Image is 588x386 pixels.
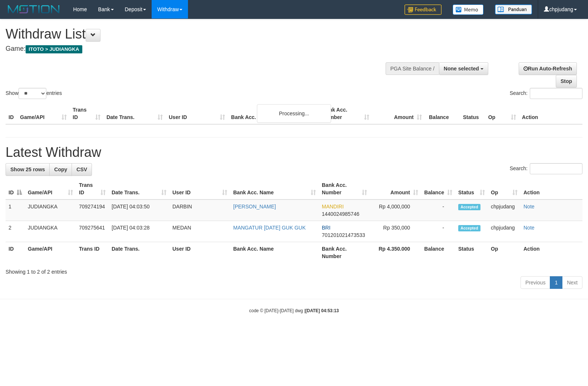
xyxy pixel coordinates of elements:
[322,225,330,231] span: BRI
[109,221,169,242] td: [DATE] 04:03:28
[249,308,339,313] small: code © [DATE]-[DATE] dwg |
[233,204,276,210] a: [PERSON_NAME]
[521,276,550,289] a: Previous
[421,199,455,221] td: -
[76,242,109,263] th: Trans ID
[530,88,582,99] input: Search:
[319,103,372,124] th: Bank Acc. Number
[76,199,109,221] td: 709274194
[458,225,480,231] span: Accepted
[530,163,582,174] input: Search:
[169,199,230,221] td: DARBIN
[25,199,76,221] td: JUDIANGKA
[6,163,50,176] a: Show 25 rows
[439,62,488,75] button: None selected
[228,103,319,124] th: Bank Acc. Name
[370,242,421,263] th: Rp 4.350.000
[6,145,582,160] h1: Latest Withdraw
[6,221,25,242] td: 2
[519,103,582,124] th: Action
[26,45,82,53] span: ITOTO > JUDIANGKA
[319,178,370,199] th: Bank Acc. Number: activate to sort column ascending
[485,103,519,124] th: Op
[76,166,87,172] span: CSV
[370,178,421,199] th: Amount: activate to sort column ascending
[72,163,92,176] a: CSV
[109,242,169,263] th: Date Trans.
[305,308,339,313] strong: [DATE] 04:53:13
[103,103,166,124] th: Date Trans.
[521,178,582,199] th: Action
[510,163,582,174] label: Search:
[169,242,230,263] th: User ID
[230,242,319,263] th: Bank Acc. Name
[169,178,230,199] th: User ID: activate to sort column ascending
[488,242,521,263] th: Op
[455,242,488,263] th: Status
[550,276,562,289] a: 1
[421,242,455,263] th: Balance
[319,242,370,263] th: Bank Acc. Number
[495,4,532,14] img: panduan.png
[25,242,76,263] th: Game/API
[54,166,67,172] span: Copy
[421,178,455,199] th: Balance: activate to sort column ascending
[404,4,442,15] img: Feedback.jpg
[257,104,331,123] div: Processing...
[370,221,421,242] td: Rp 350,000
[19,88,46,99] select: Showentries
[562,276,582,289] a: Next
[6,88,62,99] label: Show entries
[25,178,76,199] th: Game/API: activate to sort column ascending
[370,199,421,221] td: Rp 4,000,000
[523,225,535,231] a: Note
[556,75,577,88] a: Stop
[488,199,521,221] td: chpjudang
[453,4,484,15] img: Button%20Memo.svg
[425,103,460,124] th: Balance
[322,232,365,238] span: Copy 701201021473533 to clipboard
[488,178,521,199] th: Op: activate to sort column ascending
[49,163,72,176] a: Copy
[25,221,76,242] td: JUDIANGKA
[322,211,359,217] span: Copy 1440024985746 to clipboard
[233,225,306,231] a: MANGATUR [DATE] GUK GUK
[6,45,384,53] h4: Game:
[444,66,479,72] span: None selected
[166,103,228,124] th: User ID
[6,4,62,15] img: MOTION_logo.png
[6,242,25,263] th: ID
[230,178,319,199] th: Bank Acc. Name: activate to sort column ascending
[17,103,70,124] th: Game/API
[386,62,439,75] div: PGA Site Balance /
[6,265,582,276] div: Showing 1 to 2 of 2 entries
[458,204,480,210] span: Accepted
[372,103,425,124] th: Amount
[76,221,109,242] td: 709275641
[6,103,17,124] th: ID
[455,178,488,199] th: Status: activate to sort column ascending
[10,166,45,172] span: Show 25 rows
[6,199,25,221] td: 1
[109,199,169,221] td: [DATE] 04:03:50
[523,204,535,210] a: Note
[510,88,582,99] label: Search:
[519,62,577,75] a: Run Auto-Refresh
[76,178,109,199] th: Trans ID: activate to sort column ascending
[488,221,521,242] td: chpjudang
[169,221,230,242] td: MEDAN
[70,103,103,124] th: Trans ID
[322,204,344,210] span: MANDIRI
[6,178,25,199] th: ID: activate to sort column descending
[460,103,485,124] th: Status
[521,242,582,263] th: Action
[6,27,384,42] h1: Withdraw List
[421,221,455,242] td: -
[109,178,169,199] th: Date Trans.: activate to sort column ascending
